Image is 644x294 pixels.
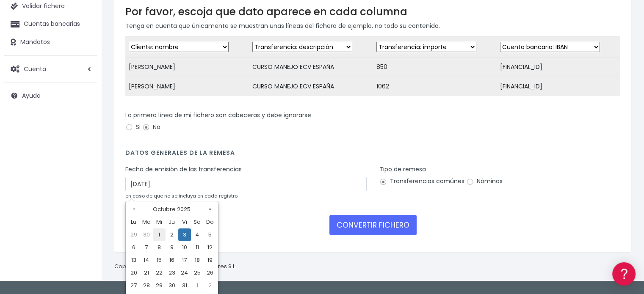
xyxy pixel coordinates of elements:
td: 25 [191,267,204,279]
label: La primera línea de mi fichero son cabeceras y debe ignorarse [125,111,311,120]
h4: Datos generales de la remesa [125,149,620,161]
td: 20 [127,267,140,279]
a: Información general [8,72,161,85]
td: [FINANCIAL_ID] [497,77,620,96]
small: en caso de que no se incluya en cada registro [125,192,238,199]
th: Ma [140,216,153,228]
div: Programadores [8,203,161,211]
td: 2 [204,279,216,292]
td: 29 [127,228,140,241]
td: 2 [166,228,178,241]
th: Ju [166,216,178,228]
a: Cuentas bancarias [4,15,97,33]
th: Sa [191,216,204,228]
a: POWERED BY ENCHANT [116,244,163,252]
td: 4 [191,228,204,241]
td: 14 [140,254,153,267]
td: CURSO MANEJO ECV ESPAÑA [249,77,373,96]
th: Octubre 2025 [140,203,204,216]
div: Información general [8,59,161,67]
th: Mi [153,216,166,228]
a: Mandatos [4,33,97,51]
a: Videotutoriales [8,133,161,146]
td: 29 [153,279,166,292]
button: Contáctanos [8,226,161,241]
label: Tipo de remesa [379,165,426,174]
td: 28 [140,279,153,292]
span: Ayuda [22,91,41,100]
td: 22 [153,267,166,279]
label: Transferencias comúnes [379,177,464,186]
td: 3 [178,228,191,241]
td: 26 [204,267,216,279]
div: Convertir ficheros [8,93,161,102]
th: Vi [178,216,191,228]
a: Cuenta [4,60,97,78]
th: » [204,203,216,216]
td: 1 [191,279,204,292]
th: « [127,203,140,216]
td: 18 [191,254,204,267]
td: 6 [127,241,140,254]
td: CURSO MANEJO ECV ESPAÑA [249,58,373,77]
a: Ayuda [4,87,97,104]
td: 30 [140,228,153,241]
label: No [142,123,160,132]
td: 13 [127,254,140,267]
label: Nóminas [466,177,503,186]
label: Fecha de emisión de las transferencias [125,165,242,174]
span: Cuenta [24,64,46,73]
td: 9 [166,241,178,254]
td: 19 [204,254,216,267]
td: 30 [166,279,178,292]
td: 21 [140,267,153,279]
td: 1 [153,228,166,241]
td: 8 [153,241,166,254]
a: Problemas habituales [8,120,161,133]
td: 27 [127,279,140,292]
td: 31 [178,279,191,292]
label: Si [125,123,141,132]
td: 23 [166,267,178,279]
th: Lu [127,216,140,228]
a: API [8,216,161,229]
td: 5 [204,228,216,241]
p: Tenga en cuenta que únicamente se muestran unas líneas del fichero de ejemplo, no todo su contenido. [125,21,620,30]
th: Do [204,216,216,228]
td: [FINANCIAL_ID] [497,58,620,77]
td: 12 [204,241,216,254]
p: Copyright © 2025 . [114,262,238,271]
a: Formatos [8,107,161,120]
div: Facturación [8,168,161,176]
td: [PERSON_NAME] [125,77,249,96]
td: 15 [153,254,166,267]
button: CONVERTIR FICHERO [329,215,417,235]
td: 10 [178,241,191,254]
a: Perfiles de empresas [8,146,161,159]
td: 16 [166,254,178,267]
h3: Por favor, escoja que dato aparece en cada columna [125,5,620,18]
td: 850 [373,58,497,77]
td: [PERSON_NAME] [125,58,249,77]
td: 7 [140,241,153,254]
td: 1062 [373,77,497,96]
td: 24 [178,267,191,279]
td: 17 [178,254,191,267]
td: 11 [191,241,204,254]
a: General [8,181,161,195]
